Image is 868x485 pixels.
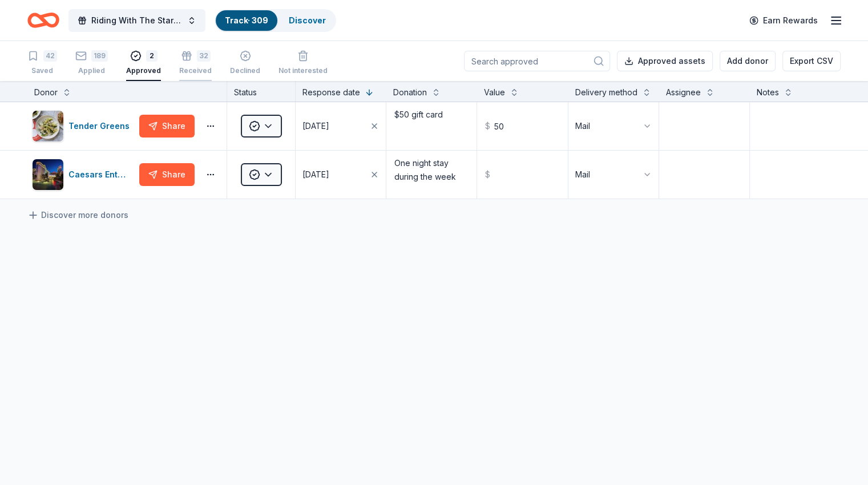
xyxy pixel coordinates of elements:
[742,10,825,31] a: Earn Rewards
[68,119,134,133] div: Tender Greens
[68,9,205,32] button: Riding With The Stars Gala
[75,46,108,81] button: 189Applied
[278,66,328,75] div: Not interested
[126,66,161,75] div: Approved
[32,110,135,142] button: Image for Tender GreensTender Greens
[43,50,57,62] div: 42
[230,66,260,75] div: Declined
[197,50,211,62] div: 32
[91,50,108,62] div: 189
[139,163,195,186] button: Share
[75,66,108,75] div: Applied
[387,103,475,149] textarea: $50 gift card
[33,111,63,142] img: Image for Tender Greens
[179,46,212,81] button: 32Received
[179,66,212,75] div: Received
[387,152,475,197] textarea: One night stay during the week
[33,159,63,190] img: Image for Caesars Entertainment
[393,86,427,99] div: Donation
[720,51,776,71] button: Add donor
[27,7,59,34] a: Home
[302,119,329,133] div: [DATE]
[289,15,326,25] a: Discover
[215,9,336,32] button: Track· 309Discover
[575,86,637,99] div: Delivery method
[296,102,386,150] button: [DATE]
[464,51,610,71] input: Search approved
[225,15,268,25] a: Track· 309
[91,14,183,27] span: Riding With The Stars Gala
[227,81,296,102] div: Status
[666,86,701,99] div: Assignee
[757,86,779,99] div: Notes
[617,51,713,71] button: Approved assets
[32,159,135,191] button: Image for Caesars EntertainmentCaesars Entertainment
[484,86,505,99] div: Value
[27,46,57,81] button: 42Saved
[782,51,841,71] button: Export CSV
[27,66,57,75] div: Saved
[139,115,195,138] button: Share
[278,46,328,81] button: Not interested
[27,208,128,222] a: Discover more donors
[126,46,161,81] button: 2Approved
[302,86,360,99] div: Response date
[230,46,260,81] button: Declined
[146,50,158,62] div: 2
[68,168,135,181] div: Caesars Entertainment
[34,86,58,99] div: Donor
[302,168,329,181] div: [DATE]
[296,151,386,199] button: [DATE]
